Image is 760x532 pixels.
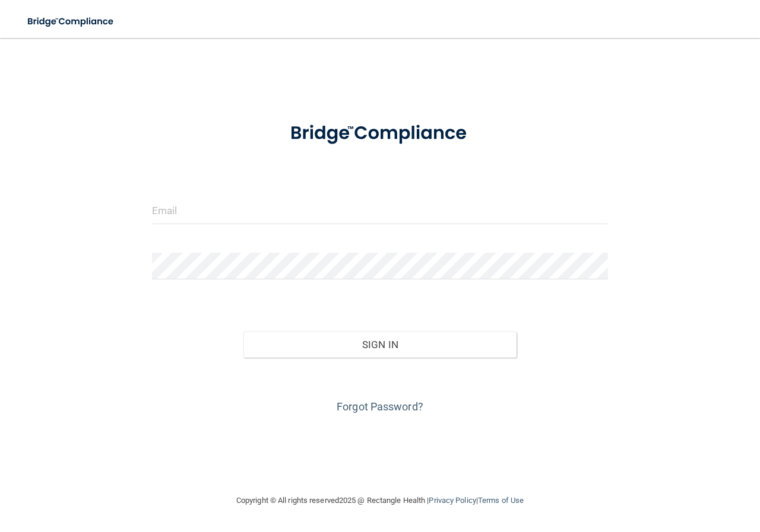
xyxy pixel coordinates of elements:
[243,332,517,358] button: Sign In
[478,496,524,505] a: Terms of Use
[18,9,125,34] img: bridge_compliance_login_screen.278c3ca4.svg
[429,496,476,505] a: Privacy Policy
[152,197,608,224] input: Email
[337,400,423,413] a: Forgot Password?
[271,109,490,158] img: bridge_compliance_login_screen.278c3ca4.svg
[163,482,597,520] div: Copyright © All rights reserved 2025 @ Rectangle Health | |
